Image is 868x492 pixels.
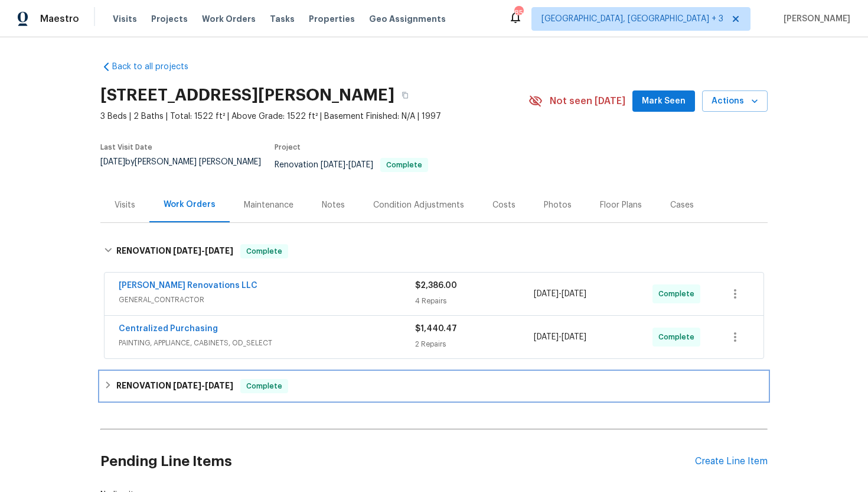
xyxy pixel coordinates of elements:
[695,456,768,467] div: Create Line Item
[348,161,373,169] span: [DATE]
[116,244,233,258] h6: RENOVATION
[322,199,345,211] div: Notes
[173,381,233,390] span: -
[115,199,135,211] div: Visits
[40,13,79,25] span: Maestro
[562,290,586,298] span: [DATE]
[100,158,125,166] span: [DATE]
[119,325,218,333] a: Centralized Purchasing
[321,161,373,169] span: -
[394,85,416,106] button: Copy Address
[100,372,768,400] div: RENOVATION [DATE]-[DATE]Complete
[205,247,233,255] span: [DATE]
[173,381,201,390] span: [DATE]
[309,13,355,25] span: Properties
[100,144,152,151] span: Last Visit Date
[100,232,768,270] div: RENOVATION [DATE]-[DATE]Complete
[642,94,686,109] span: Mark Seen
[242,245,287,257] span: Complete
[205,381,233,390] span: [DATE]
[534,331,586,343] span: -
[534,288,586,300] span: -
[100,111,528,122] span: 3 Beds | 2 Baths | Total: 1522 ft² | Above Grade: 1522 ft² | Basement Finished: N/A | 1997
[702,90,768,112] button: Actions
[415,325,457,333] span: $1,440.47
[600,199,642,211] div: Floor Plans
[712,94,758,109] span: Actions
[173,247,201,255] span: [DATE]
[275,161,428,169] span: Renovation
[116,379,233,393] h6: RENOVATION
[119,337,415,349] span: PAINTING, APPLIANCE, CABINETS, OD_SELECT
[173,247,233,255] span: -
[270,15,295,23] span: Tasks
[113,13,137,25] span: Visits
[100,434,695,489] h2: Pending Line Items
[415,281,457,290] span: $2,386.00
[151,13,188,25] span: Projects
[562,333,586,341] span: [DATE]
[541,13,723,25] span: [GEOGRAPHIC_DATA], [GEOGRAPHIC_DATA] + 3
[514,7,523,19] div: 85
[415,295,534,307] div: 4 Repairs
[119,281,257,290] a: [PERSON_NAME] Renovations LLC
[369,13,446,25] span: Geo Assignments
[244,199,293,211] div: Maintenance
[381,161,427,169] span: Complete
[632,90,695,112] button: Mark Seen
[534,290,559,298] span: [DATE]
[100,61,214,73] a: Back to all projects
[242,380,287,392] span: Complete
[275,144,301,151] span: Project
[658,331,699,343] span: Complete
[544,199,572,211] div: Photos
[119,294,415,306] span: GENERAL_CONTRACTOR
[415,338,534,350] div: 2 Repairs
[779,13,850,25] span: [PERSON_NAME]
[534,333,559,341] span: [DATE]
[100,158,275,180] div: by [PERSON_NAME] [PERSON_NAME]
[550,95,625,107] span: Not seen [DATE]
[321,161,345,169] span: [DATE]
[202,13,256,25] span: Work Orders
[373,199,464,211] div: Condition Adjustments
[658,288,699,300] span: Complete
[100,89,394,101] h2: [STREET_ADDRESS][PERSON_NAME]
[670,199,694,211] div: Cases
[492,199,515,211] div: Costs
[164,199,216,211] div: Work Orders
